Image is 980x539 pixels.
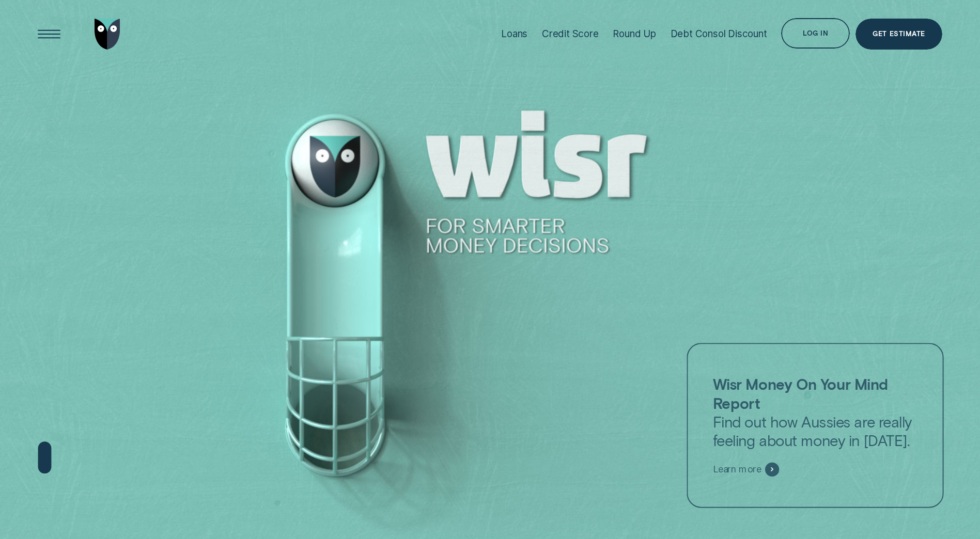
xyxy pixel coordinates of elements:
[95,19,120,50] img: Wisr
[712,464,761,475] span: Learn more
[613,28,656,40] div: Round Up
[855,19,942,50] a: Get Estimate
[712,375,917,450] p: Find out how Aussies are really feeling about money in [DATE].
[687,343,944,509] a: Wisr Money On Your Mind ReportFind out how Aussies are really feeling about money in [DATE].Learn...
[781,18,850,49] button: Log in
[712,375,888,412] strong: Wisr Money On Your Mind Report
[542,28,599,40] div: Credit Score
[671,28,767,40] div: Debt Consol Discount
[34,19,65,50] button: Open Menu
[501,28,527,40] div: Loans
